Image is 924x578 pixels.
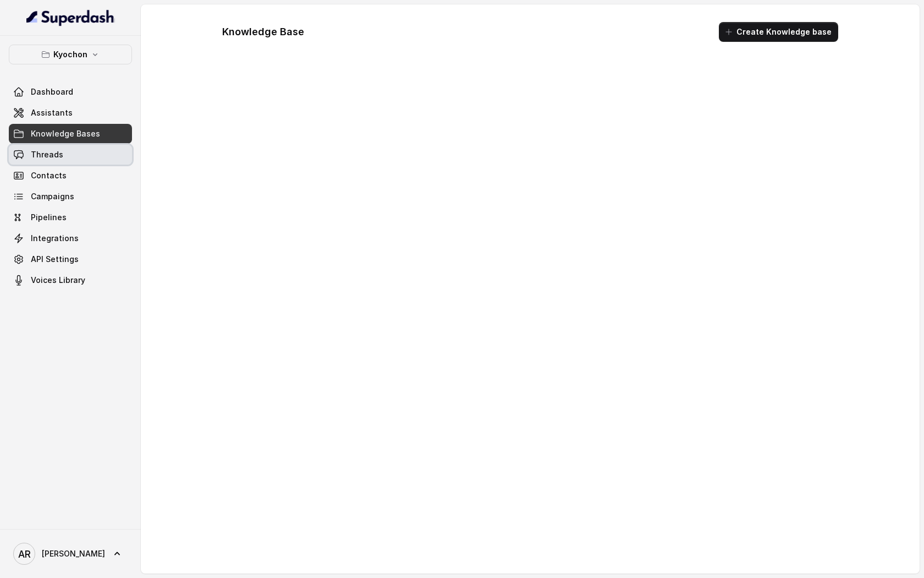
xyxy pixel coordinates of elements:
a: API Settings [9,249,132,269]
span: Integrations [31,233,79,244]
span: Pipelines [31,212,67,223]
a: Campaigns [9,187,132,206]
a: Pipelines [9,208,132,227]
h1: Knowledge Base [222,23,304,41]
span: Campaigns [31,191,74,202]
a: [PERSON_NAME] [9,538,132,569]
span: Voices Library [31,275,85,286]
button: Create Knowledge base [719,22,838,42]
span: Knowledge Bases [31,128,100,139]
a: Assistants [9,103,132,123]
a: Voices Library [9,270,132,290]
span: Assistants [31,107,73,118]
text: AR [18,548,31,560]
a: Integrations [9,228,132,248]
a: Threads [9,145,132,165]
span: [PERSON_NAME] [42,548,105,559]
button: Kyochon [9,45,132,64]
img: light.svg [26,9,115,26]
span: Contacts [31,170,67,181]
a: Knowledge Bases [9,124,132,144]
span: Threads [31,149,63,160]
a: Dashboard [9,82,132,102]
span: API Settings [31,254,79,265]
a: Contacts [9,166,132,186]
p: Kyochon [53,48,87,61]
span: Dashboard [31,86,73,97]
